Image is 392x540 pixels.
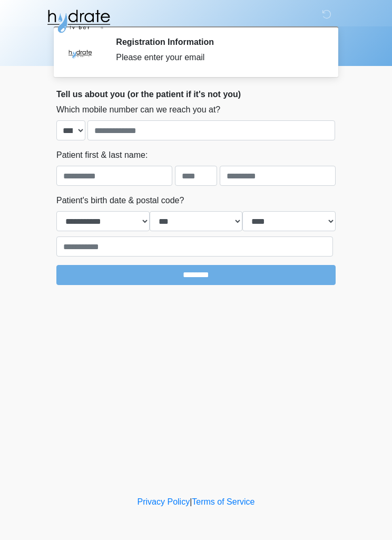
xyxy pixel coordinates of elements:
a: Privacy Policy [138,497,190,506]
h2: Tell us about you (or the patient if it's not you) [56,89,336,99]
a: | [190,497,192,506]
label: Patient first & last name: [56,149,148,162]
img: Hydrate IV Bar - Glendale Logo [46,8,111,34]
label: Patient's birth date & postal code? [56,194,184,207]
div: Please enter your email [116,51,320,64]
a: Terms of Service [192,497,254,506]
img: Agent Avatar [64,37,96,69]
label: Which mobile number can we reach you at? [56,103,220,116]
